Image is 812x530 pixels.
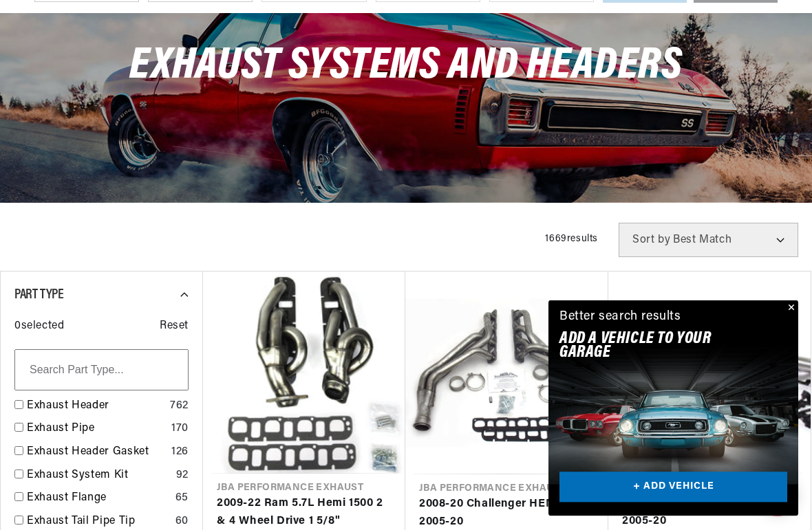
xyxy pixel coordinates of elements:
div: 65 [175,490,189,508]
a: Exhaust Pipe [27,421,166,439]
h2: Add A VEHICLE to your garage [559,332,753,360]
a: + ADD VEHICLE [559,472,787,503]
a: Exhaust Header [27,398,164,416]
div: 762 [170,398,189,416]
a: Exhaust System Kit [27,467,171,485]
a: Exhaust Header Gasket [27,444,166,462]
span: 1669 results [545,234,598,245]
button: Close [782,300,798,317]
span: 0 selected [14,318,64,336]
span: Part Type [14,289,63,302]
span: Sort by [632,235,670,246]
select: Sort by [619,223,798,258]
div: 92 [176,467,189,485]
div: 126 [171,444,189,462]
input: Search Part Type... [14,350,189,391]
a: Exhaust Flange [27,490,170,508]
div: 170 [171,421,189,439]
span: Reset [160,318,189,336]
span: Exhaust Systems and Headers [129,45,682,89]
div: Better search results [559,307,681,327]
